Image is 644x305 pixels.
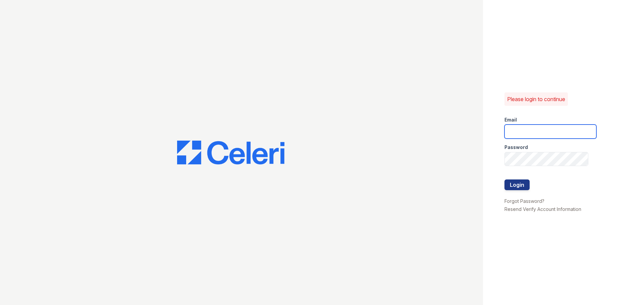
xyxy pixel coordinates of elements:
img: CE_Logo_Blue-a8612792a0a2168367f1c8372b55b34899dd931a85d93a1a3d3e32e68fde9ad4.png [177,141,284,165]
a: Resend Verify Account Information [504,206,581,212]
button: Login [504,179,530,190]
label: Password [504,144,528,151]
a: Forgot Password? [504,198,544,204]
p: Please login to continue [507,95,565,103]
label: Email [504,117,517,123]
